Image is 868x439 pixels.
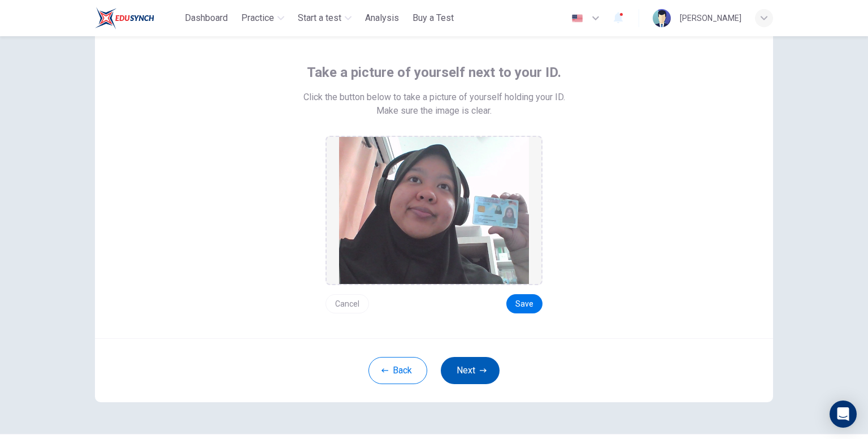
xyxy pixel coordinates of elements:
div: [PERSON_NAME] [680,11,741,25]
span: Analysis [365,11,399,25]
button: Buy a Test [408,8,458,28]
button: Back [368,357,427,384]
span: Take a picture of yourself next to your ID. [307,63,561,81]
span: Start a test [298,11,341,25]
span: Practice [241,11,274,25]
img: ELTC logo [95,7,154,29]
button: Practice [237,8,289,28]
span: Dashboard [185,11,228,25]
span: Buy a Test [413,11,454,25]
button: Next [441,357,500,384]
img: Profile picture [653,9,671,27]
button: Save [506,294,542,313]
img: en [570,14,584,23]
button: Cancel [325,294,369,313]
a: ELTC logo [95,7,180,29]
div: Open Intercom Messenger [830,401,857,428]
img: preview screemshot [339,137,529,284]
button: Dashboard [180,8,232,28]
span: Click the button below to take a picture of yourself holding your ID. [303,91,565,104]
button: Analysis [361,8,403,28]
span: Make sure the image is clear. [376,104,492,118]
button: Start a test [293,8,356,28]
